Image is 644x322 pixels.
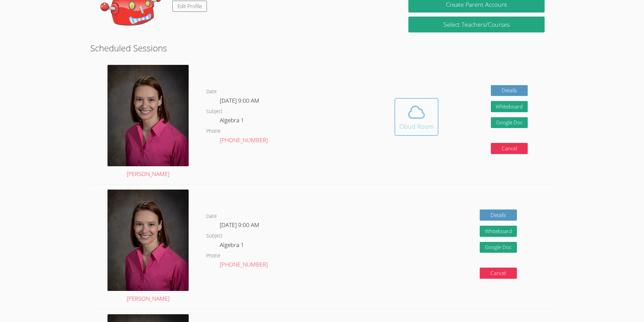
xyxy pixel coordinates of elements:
[480,242,517,253] a: Google Doc
[108,190,189,291] img: Miller_Becky_headshot%20(3).jpg
[220,136,268,144] a: [PHONE_NUMBER]
[108,65,189,179] a: [PERSON_NAME]
[395,98,438,136] button: Cloud Room
[206,88,217,96] dt: Date
[90,42,554,54] h2: Scheduled Sessions
[220,221,259,229] span: [DATE] 9:00 AM
[491,101,528,112] button: Whiteboard
[108,65,189,166] img: Miller_Becky_headshot%20(3).jpg
[491,117,528,128] a: Google Doc
[491,143,528,154] button: Cancel
[206,212,217,221] dt: Date
[220,240,245,252] dd: Algebra 1
[206,232,223,240] dt: Subject
[491,85,528,96] a: Details
[480,226,517,237] button: Whiteboard
[408,17,544,32] a: Select Teachers/Courses
[172,1,207,12] a: Edit Profile
[480,209,517,221] a: Details
[480,268,517,279] button: Cancel
[220,97,259,104] span: [DATE] 9:00 AM
[220,261,268,268] a: [PHONE_NUMBER]
[220,116,245,127] dd: Algebra 1
[206,252,220,260] dt: Phone
[108,190,189,304] a: [PERSON_NAME]
[399,122,434,131] div: Cloud Room
[206,107,223,116] dt: Subject
[206,127,220,135] dt: Phone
